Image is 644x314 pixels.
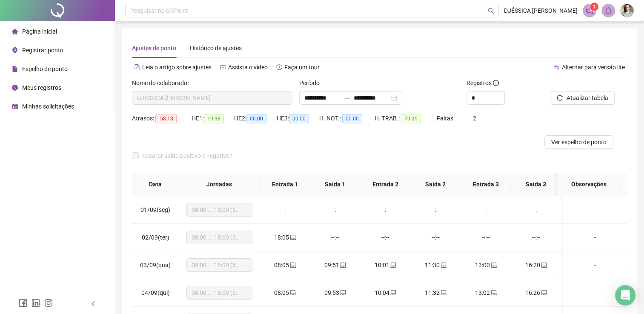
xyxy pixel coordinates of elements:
div: HE 1: [192,114,234,123]
span: bell [604,7,612,14]
th: Saída 3 [511,173,561,196]
div: 10:04 [367,288,404,297]
th: Saída 2 [410,173,461,196]
span: DJÉSSICA LAURENTINO BERNARDO [137,91,287,104]
span: home [12,29,18,34]
span: info-circle [493,80,499,86]
div: 10:01 [367,260,404,270]
span: notification [586,7,593,14]
th: Entrada 3 [461,173,511,196]
img: 89357 [621,4,633,17]
span: Histórico de ajustes [190,45,242,51]
span: Separar saldo positivo e negativo? [139,151,236,160]
span: instagram [44,299,53,307]
span: 00:00 [289,114,309,123]
div: 08:05 [266,288,303,297]
span: laptop [440,290,447,296]
span: youtube [220,64,226,70]
span: schedule [12,103,18,109]
div: H. TRAB.: [375,114,436,123]
span: Assista o vídeo [228,64,268,71]
span: laptop [490,290,497,296]
th: Jornadas [179,173,260,196]
span: Faltas: [436,115,455,122]
span: 08:00 ... 18:00 (6 HORAS) [192,203,247,216]
label: Período [299,78,325,88]
div: 16:20 [518,260,554,270]
span: 08:00 ... 18:00 (6 HORAS) [192,259,247,271]
span: to [343,94,350,101]
sup: 1 [590,3,598,11]
div: --:-- [317,233,353,242]
th: Data [132,173,179,196]
span: file [12,66,18,72]
div: HE 3: [277,114,319,123]
div: 18:05 [266,233,303,242]
span: laptop [289,290,296,296]
span: laptop [339,262,346,268]
span: 03/09(qua) [140,262,171,268]
span: Faça um tour [284,64,320,71]
th: Saída 1 [310,173,360,196]
span: 1 [593,4,596,10]
span: history [276,64,282,70]
span: 04/09(qui) [141,289,170,296]
span: laptop [540,262,547,268]
span: laptop [289,262,296,268]
span: 08:00 ... 18:00 (6 HORAS) [192,231,247,244]
span: laptop [389,290,396,296]
th: Observações [557,173,621,196]
label: Nome do colaborador [132,78,195,88]
span: -58:18 [155,114,177,123]
div: - [570,288,620,297]
span: laptop [440,262,447,268]
span: Observações [564,180,614,189]
span: laptop [490,262,497,268]
span: Ver espelho de ponto [551,137,607,147]
div: --:-- [467,233,504,242]
span: Registros [467,78,499,88]
div: 09:53 [317,288,353,297]
span: Meus registros [22,84,61,91]
span: Registrar ponto [22,47,63,54]
span: 2 [472,115,476,122]
div: --:-- [518,233,554,242]
span: 70:25 [401,114,421,123]
th: Entrada 1 [260,173,310,196]
span: DJÉSSICA [PERSON_NAME] [504,6,578,15]
div: 09:51 [317,260,353,270]
span: clock-circle [12,85,18,91]
span: environment [12,47,18,53]
button: Atualizar tabela [550,91,615,105]
div: 16:26 [518,288,554,297]
div: --:-- [367,205,404,214]
div: --:-- [266,205,303,214]
div: - [570,205,620,214]
span: reload [557,95,563,101]
div: H. NOT.: [319,114,375,123]
span: search [488,8,494,14]
span: swap [554,64,560,70]
div: 13:00 [467,260,504,270]
span: linkedin [31,299,40,307]
span: laptop [540,290,547,296]
span: laptop [289,234,296,240]
span: Atualizar tabela [566,93,608,103]
div: --:-- [518,205,554,214]
div: --:-- [367,233,404,242]
div: --:-- [417,205,454,214]
div: 11:30 [417,260,454,270]
button: Ver espelho de ponto [544,135,613,149]
span: file-text [134,64,140,70]
span: 02/09(ter) [142,234,169,241]
span: Minhas solicitações [22,103,74,110]
div: - [570,233,620,242]
div: Atrasos: [132,114,192,123]
span: laptop [389,262,396,268]
span: Leia o artigo sobre ajustes [142,64,212,71]
span: Ajustes de ponto [132,45,176,51]
div: - [570,260,620,270]
span: 19:38 [204,114,224,123]
div: 11:32 [417,288,454,297]
th: Entrada 2 [360,173,410,196]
